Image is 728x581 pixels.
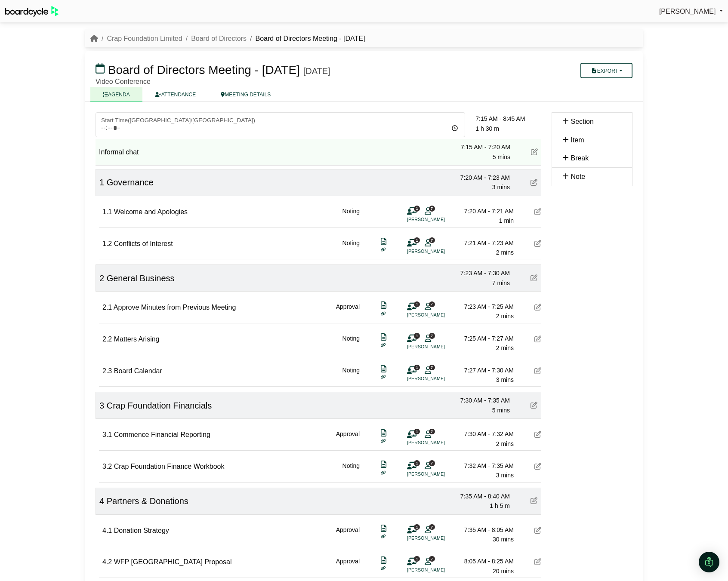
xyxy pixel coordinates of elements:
span: 4.2 [102,558,112,566]
li: [PERSON_NAME] [407,311,472,319]
span: 2 mins [496,344,514,351]
span: 2.3 [102,367,112,375]
span: 1 [414,524,420,530]
span: 4.1 [102,527,112,534]
li: [PERSON_NAME] [407,216,472,223]
div: 7:35 AM - 8:40 AM [450,492,510,501]
div: 7:20 AM - 7:23 AM [450,173,510,182]
img: BoardcycleBlackGreen-aaafeed430059cb809a45853b8cf6d952af9d84e6e89e1f1685b34bfd5cb7d64.svg [5,6,59,17]
div: 7:15 AM - 7:20 AM [450,142,510,152]
a: AGENDA [90,87,142,102]
span: Informal chat [99,148,139,156]
span: Matters Arising [114,335,160,343]
div: 7:21 AM - 7:23 AM [453,238,514,248]
span: 2 mins [496,313,514,320]
span: 7 mins [492,280,510,286]
span: 2 mins [496,249,514,256]
a: Crap Foundation Limited [107,35,182,42]
span: 30 mins [493,536,514,543]
span: 7 [429,365,435,370]
span: 1 [414,333,420,338]
span: 5 mins [492,407,510,414]
span: Item [571,136,584,144]
span: 1 [414,556,420,562]
span: 1 [414,301,420,307]
span: 3 mins [492,184,510,191]
span: 1 [414,429,420,434]
span: 1.2 [102,240,112,247]
span: [PERSON_NAME] [659,8,716,15]
div: 7:32 AM - 7:35 AM [453,461,514,470]
div: Noting [342,461,360,480]
nav: breadcrumb [90,33,365,44]
li: [PERSON_NAME] [407,343,472,350]
div: 7:15 AM - 8:45 AM [475,114,541,123]
div: 8:05 AM - 8:25 AM [453,556,514,566]
span: Partners & Donations [107,496,188,506]
span: 2.1 [102,304,112,311]
span: Conflicts of Interest [114,240,173,247]
div: 7:20 AM - 7:21 AM [453,206,514,216]
div: Open Intercom Messenger [699,552,719,572]
span: 20 mins [493,568,514,575]
span: 7 [429,237,435,243]
span: 3.1 [102,431,112,438]
div: [DATE] [303,66,330,76]
li: [PERSON_NAME] [407,470,472,478]
button: Export [580,63,632,78]
span: 2.2 [102,335,112,343]
a: [PERSON_NAME] [659,6,723,17]
div: Noting [342,206,360,226]
div: 7:25 AM - 7:27 AM [453,334,514,343]
div: 7:30 AM - 7:32 AM [453,429,514,439]
li: [PERSON_NAME] [407,248,472,255]
span: 3 mins [496,376,514,383]
span: 4 [99,496,104,506]
span: 3 mins [496,472,514,479]
span: 1 min [499,217,514,224]
span: 3.2 [102,463,112,470]
div: 7:35 AM - 8:05 AM [453,525,514,535]
div: Noting [342,334,360,353]
span: Commence Financial Reporting [114,431,210,438]
span: 1.1 [102,208,112,215]
span: 1 [414,460,420,466]
span: 1 [414,237,420,243]
span: Approve Minutes from Previous Meeting [114,304,236,311]
li: [PERSON_NAME] [407,375,472,382]
div: 7:27 AM - 7:30 AM [453,366,514,375]
span: 7 [429,460,435,466]
span: Crap Foundation Finance Workbook [114,463,225,470]
li: [PERSON_NAME] [407,566,472,574]
div: 7:30 AM - 7:35 AM [450,396,510,405]
span: 5 mins [493,154,510,160]
span: Board Calendar [114,367,162,375]
div: 7:23 AM - 7:25 AM [453,302,514,311]
div: 7:23 AM - 7:30 AM [450,268,510,278]
span: 2 [99,274,104,283]
li: [PERSON_NAME] [407,439,472,446]
span: 1 [414,365,420,370]
span: Governance [107,178,154,187]
a: MEETING DETAILS [208,87,283,102]
span: 7 [429,206,435,211]
span: 1 h 5 m [490,502,510,509]
div: Noting [342,238,360,258]
span: Board of Directors Meeting - [DATE] [108,63,300,77]
span: General Business [107,274,175,283]
span: 7 [429,301,435,307]
li: Board of Directors Meeting - [DATE] [247,33,365,44]
span: Welcome and Apologies [114,208,188,215]
div: Approval [336,429,360,449]
span: 7 [429,429,435,434]
li: [PERSON_NAME] [407,535,472,542]
span: 1 h 30 m [475,125,499,132]
span: Donation Strategy [114,527,169,534]
span: Note [571,173,585,180]
a: ATTENDANCE [142,87,208,102]
span: WFP [GEOGRAPHIC_DATA] Proposal [114,558,232,566]
span: 3 [99,401,104,410]
span: Break [571,154,589,162]
div: Approval [336,302,360,321]
span: 1 [99,178,104,187]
